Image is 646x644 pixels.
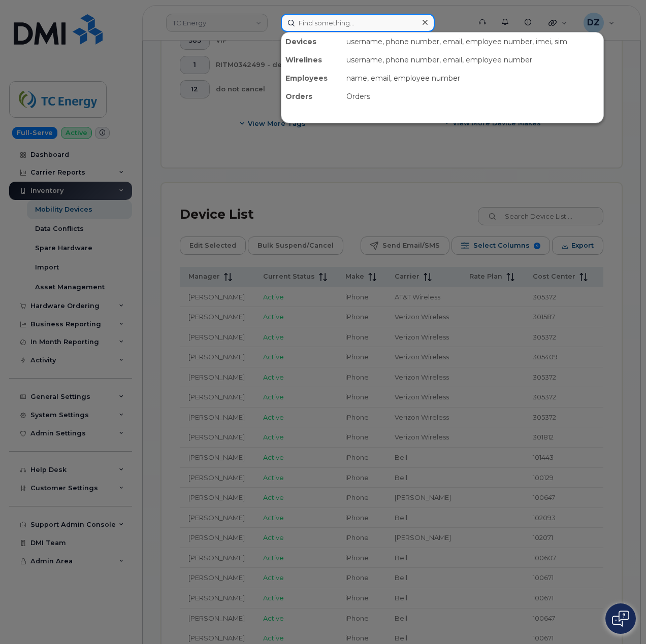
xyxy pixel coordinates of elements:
div: Orders [281,87,342,106]
div: username, phone number, email, employee number [342,51,603,69]
input: Find something... [281,14,435,32]
div: Devices [281,32,342,51]
div: username, phone number, email, employee number, imei, sim [342,32,603,51]
div: Employees [281,69,342,87]
div: Wirelines [281,51,342,69]
img: Open chat [612,611,629,627]
div: Orders [342,87,603,106]
div: name, email, employee number [342,69,603,87]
